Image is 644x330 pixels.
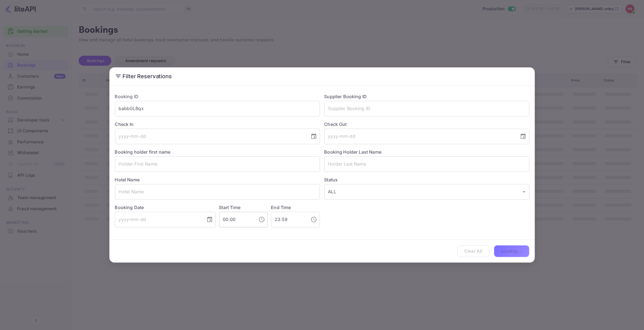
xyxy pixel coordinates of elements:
[115,101,320,116] input: Booking ID
[115,212,202,227] input: yyyy-mm-dd
[115,184,320,200] input: Hotel Name
[324,156,529,172] input: Holder Last Name
[324,101,529,116] input: Supplier Booking ID
[219,212,254,227] input: hh:mm
[324,129,515,144] input: yyyy-mm-dd
[115,177,140,182] label: Hotel Name
[271,212,306,227] input: hh:mm
[109,67,535,85] h2: Filter Reservations
[324,149,382,155] label: Booking Holder Last Name
[115,149,171,155] label: Booking holder first name
[115,156,320,172] input: Holder First Name
[324,184,529,200] div: ALL
[115,94,139,99] label: Booking ID
[324,94,367,99] label: Supplier Booking ID
[115,204,216,211] label: Booking Date
[256,214,267,225] button: Choose time, selected time is 12:00 AM
[308,214,319,225] button: Choose time, selected time is 11:59 PM
[308,131,319,142] button: Choose date
[324,121,529,128] label: Check Out
[204,214,215,225] button: Choose date
[324,176,529,183] label: Status
[115,121,320,128] label: Check In
[115,129,306,144] input: yyyy-mm-dd
[518,131,529,142] button: Choose date
[271,205,291,210] label: End Time
[219,205,241,210] label: Start Time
